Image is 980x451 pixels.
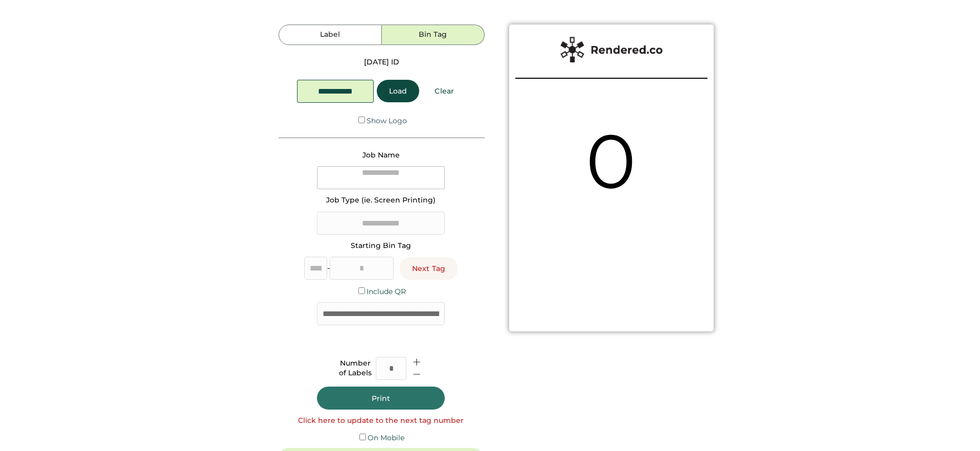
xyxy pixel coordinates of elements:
button: Label [279,25,381,45]
button: Bin Tag [382,25,485,45]
div: Number of Labels [339,358,372,378]
div: - [327,263,330,274]
img: Rendered%20Label%20Logo%402x.png [560,37,663,62]
img: yH5BAEAAAAALAAAAAABAAEAAAIBRAA7 [576,214,647,286]
button: Print [317,387,445,410]
label: Show Logo [367,116,407,125]
button: Clear [422,80,466,102]
div: Starting Bin Tag [351,241,411,251]
label: On Mobile [368,433,404,442]
div: 0 [582,108,641,214]
div: [DATE] ID [364,57,399,67]
div: Click here to update to the next tag number [298,416,464,426]
div: Job Type (ie. Screen Printing) [326,195,436,206]
button: Next Tag [400,257,458,280]
label: Include QR [367,287,406,296]
button: Load [377,80,419,102]
div: Job Name [362,150,400,161]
